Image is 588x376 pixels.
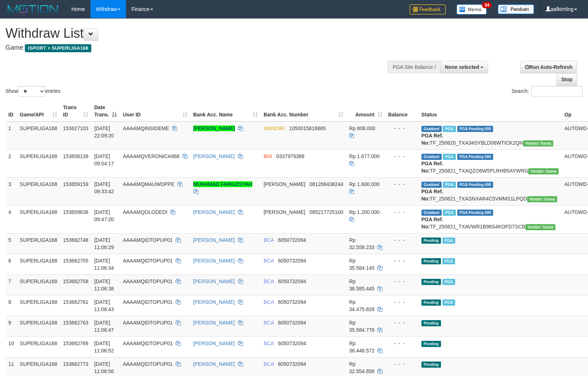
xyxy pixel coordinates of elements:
[388,278,416,285] div: - - -
[123,237,172,243] span: AAAAMQIDTOPUP01
[421,161,443,174] b: PGA Ref. No:
[17,254,60,274] td: SUPERLIGA168
[388,319,416,326] div: - - -
[264,209,305,215] span: [PERSON_NAME]
[310,209,343,215] span: Copy 085217725100 to clipboard
[278,361,306,367] span: Copy 6050732094 to clipboard
[278,278,306,284] span: Copy 6050732094 to clipboard
[5,4,60,15] img: MOTION_logo.png
[409,4,446,15] img: Feedback.jpg
[94,299,114,312] span: [DATE] 11:06:43
[388,236,416,244] div: - - -
[123,153,179,159] span: AAAAMQVERONICA888
[443,182,455,188] span: Marked by aafchoeunmanni
[349,278,374,292] span: Rp 36.585.445
[498,4,534,14] img: panduan.png
[523,140,554,146] span: Vendor URL: https://trx31.1velocity.biz
[17,177,60,205] td: SUPERLIGA168
[440,61,488,73] button: None selected
[17,101,60,121] th: Game/API: activate to sort column ascending
[193,237,235,243] a: [PERSON_NAME]
[193,278,235,284] a: [PERSON_NAME]
[63,153,88,159] span: 153658139
[419,101,562,121] th: Status
[520,61,577,73] a: Run Auto-Refresh
[5,254,17,274] td: 6
[349,299,374,312] span: Rp 34.475.826
[421,189,443,202] b: PGA Ref. No:
[556,73,577,86] a: Stop
[17,274,60,295] td: SUPERLIGA168
[421,237,441,244] span: Pending
[264,340,274,346] span: BCA
[94,209,114,222] span: [DATE] 09:47:20
[310,181,343,187] span: Copy 081268438244 to clipboard
[421,320,441,326] span: Pending
[528,168,559,174] span: Vendor URL: https://trx31.1velocity.biz
[123,299,172,305] span: AAAAMQIDTOPUP01
[123,320,172,326] span: AAAAMQIDTOPUP01
[421,154,442,160] span: Grabbed
[388,360,416,368] div: - - -
[264,320,274,326] span: BCA
[120,101,190,121] th: User ID: activate to sort column ascending
[419,121,562,150] td: TF_250820_TXA34SYBLD06WTICK2QN
[17,336,60,357] td: SUPERLIGA168
[388,298,416,306] div: - - -
[193,209,235,215] a: [PERSON_NAME]
[457,210,493,216] span: PGA Pending
[388,181,416,188] div: - - -
[421,279,441,285] span: Pending
[388,125,416,132] div: - - -
[123,361,172,367] span: AAAAMQIDTOPUP01
[531,86,583,97] input: Search:
[5,149,17,177] td: 2
[5,44,385,51] h4: Game:
[63,181,88,187] span: 153659159
[5,26,385,41] h1: Withdraw List
[123,258,172,264] span: AAAAMQIDTOPUP01
[349,125,375,131] span: Rp 808.000
[349,258,374,271] span: Rp 35.584.145
[5,295,17,316] td: 8
[193,340,235,346] a: [PERSON_NAME]
[94,258,114,271] span: [DATE] 11:06:34
[63,258,88,264] span: 153662755
[63,299,88,305] span: 153662761
[17,121,60,150] td: SUPERLIGA168
[5,316,17,336] td: 9
[264,237,274,243] span: BCA
[443,210,455,216] span: Marked by aafnonsreyleab
[419,149,562,177] td: TF_250821_TXAQZO8W5PLRHB5AYWRG
[123,278,172,284] span: AAAAMQIDTOPUP01
[17,295,60,316] td: SUPERLIGA168
[388,61,440,73] div: PGA Site Balance /
[442,279,455,285] span: Marked by aafmaster
[17,233,60,254] td: SUPERLIGA168
[63,278,88,284] span: 153662758
[5,86,60,97] label: Show entries
[346,101,385,121] th: Amount: activate to sort column ascending
[190,101,261,121] th: Bank Acc. Name: activate to sort column ascending
[349,237,374,250] span: Rp 32.558.233
[123,125,169,131] span: AAAAMQINSIDEME
[193,361,235,367] a: [PERSON_NAME]
[5,233,17,254] td: 5
[94,237,114,250] span: [DATE] 11:06:29
[63,320,88,326] span: 153662763
[18,86,45,97] select: Showentries
[276,153,304,159] span: Copy 0337979388 to clipboard
[25,44,91,52] span: ISPORT > SUPERLIGA168
[385,101,419,121] th: Balance
[63,209,88,215] span: 153659638
[63,361,88,367] span: 153662773
[123,181,174,187] span: AAAAMQMAUWDPPE
[94,278,114,292] span: [DATE] 11:06:38
[457,4,487,15] img: Button%20Memo.svg
[443,154,455,160] span: Marked by aafsengchandara
[278,299,306,305] span: Copy 6050732094 to clipboard
[17,149,60,177] td: SUPERLIGA168
[421,133,443,146] b: PGA Ref. No:
[193,125,235,131] a: [PERSON_NAME]
[278,237,306,243] span: Copy 6050732094 to clipboard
